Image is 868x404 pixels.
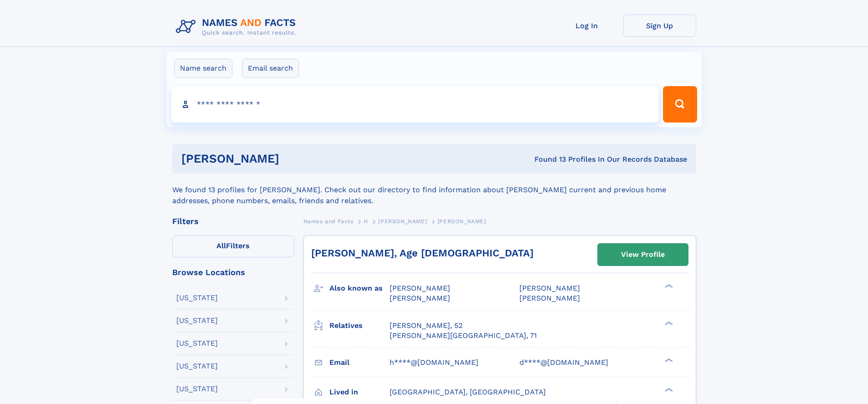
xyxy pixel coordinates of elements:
input: search input [171,86,659,123]
div: ❯ [663,357,673,363]
a: H [364,215,368,227]
span: [PERSON_NAME] [519,284,580,292]
span: All [216,241,226,250]
a: View Profile [598,244,688,266]
div: [US_STATE] [176,317,218,324]
a: [PERSON_NAME] [378,215,427,227]
div: [US_STATE] [176,385,218,393]
span: [PERSON_NAME] [378,218,427,225]
button: Search Button [663,86,697,123]
div: We found 13 profiles for [PERSON_NAME]. Check out our directory to find information about [PERSON... [172,174,696,206]
div: View Profile [621,244,665,265]
div: ❯ [663,283,673,289]
h3: Also known as [329,281,390,296]
h3: Lived in [329,384,390,400]
span: [PERSON_NAME] [390,284,450,292]
a: Log In [550,15,623,37]
h1: [PERSON_NAME] [181,153,407,164]
span: [PERSON_NAME] [519,294,580,302]
div: ❯ [663,320,673,326]
a: [PERSON_NAME][GEOGRAPHIC_DATA], 71 [390,331,537,341]
a: [PERSON_NAME], 52 [390,321,462,331]
div: Browse Locations [172,268,294,276]
a: [PERSON_NAME], Age [DEMOGRAPHIC_DATA] [311,247,534,259]
label: Filters [172,235,294,257]
h3: Relatives [329,318,390,333]
span: [PERSON_NAME] [437,218,486,225]
span: [GEOGRAPHIC_DATA], [GEOGRAPHIC_DATA] [390,388,546,396]
img: Logo Names and Facts [172,15,303,39]
label: Name search [174,59,232,78]
div: [US_STATE] [176,294,218,302]
a: Sign Up [623,15,696,37]
div: ❯ [663,387,673,393]
h3: Email [329,355,390,370]
div: [US_STATE] [176,340,218,347]
label: Email search [242,59,299,78]
div: Found 13 Profiles In Our Records Database [407,154,687,164]
span: [PERSON_NAME] [390,294,450,302]
span: H [364,218,368,225]
div: Filters [172,217,294,225]
a: Names and Facts [303,215,354,227]
div: [US_STATE] [176,363,218,370]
